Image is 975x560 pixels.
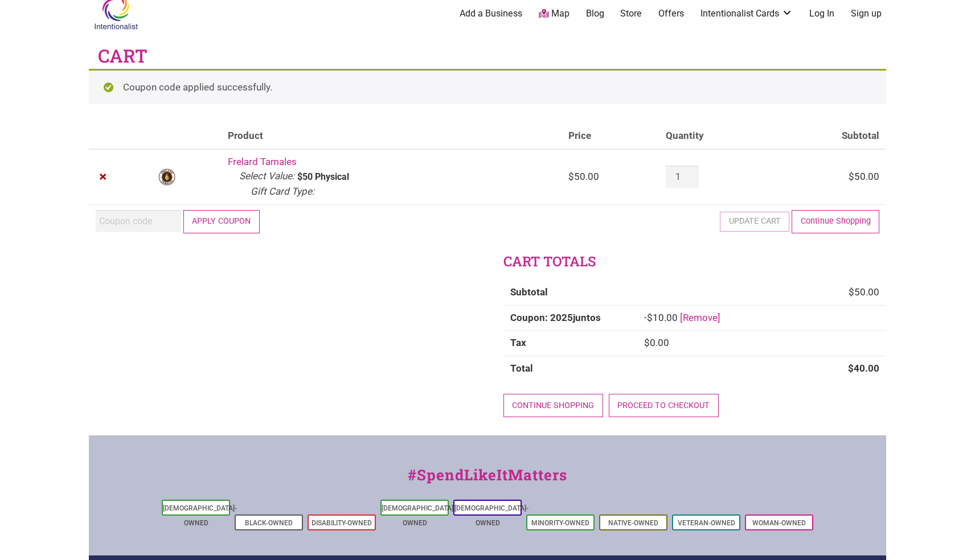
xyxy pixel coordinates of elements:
bdi: 40.00 [848,363,879,374]
a: Continue Shopping [792,210,879,233]
a: Add a Business [460,7,522,20]
p: Physical [315,172,349,182]
a: [DEMOGRAPHIC_DATA]-Owned [454,504,529,527]
a: Intentionalist Cards [700,7,793,20]
a: Native-Owned [608,519,658,527]
p: $50 [297,172,313,182]
span: 10.00 [647,312,678,323]
a: Black-Owned [245,519,293,527]
a: Woman-Owned [752,519,806,527]
th: Quantity [659,123,773,149]
th: Product [221,123,561,149]
div: Coupon code applied successfully. [89,69,886,105]
a: Map [539,7,570,20]
bdi: 50.00 [849,286,879,298]
bdi: 50.00 [849,171,879,182]
a: Disability-Owned [312,519,372,527]
td: - [637,305,886,331]
h2: Cart totals [503,252,886,271]
th: Total [503,356,637,381]
span: $ [568,171,574,182]
span: $ [849,286,854,298]
a: Blog [586,7,604,20]
span: $ [849,171,854,182]
th: Tax [503,330,637,356]
span: $ [848,363,854,374]
a: Remove Frelard Tamales from cart [96,170,110,184]
img: Frelard Tamales logo [158,168,176,186]
th: Subtotal [503,280,637,305]
a: Offers [658,7,684,20]
button: Update cart [720,212,789,231]
a: [DEMOGRAPHIC_DATA]-Owned [382,504,456,527]
span: $ [644,337,650,348]
h1: Cart [98,43,148,69]
div: #SpendLikeItMatters [89,464,886,497]
a: Veteran-Owned [678,519,735,527]
th: Subtotal [773,123,886,149]
a: Store [620,7,642,20]
a: [DEMOGRAPHIC_DATA]-Owned [163,504,237,527]
th: Coupon: 2025juntos [503,305,637,331]
a: Minority-Owned [531,519,589,527]
a: Frelard Tamales [228,156,297,167]
input: Coupon code [96,210,181,232]
th: Price [562,123,659,149]
bdi: 50.00 [568,171,599,182]
span: $ [647,312,653,323]
dt: Select Value: [239,169,294,184]
input: Product quantity [666,166,699,188]
a: Sign up [851,7,882,20]
a: Log In [809,7,834,20]
dt: Gift Card Type: [251,184,314,199]
a: Continue shopping [503,394,603,417]
bdi: 0.00 [644,337,669,348]
button: Apply coupon [183,210,260,233]
a: Remove 2025juntos coupon [680,312,720,323]
a: Proceed to checkout [609,394,719,417]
